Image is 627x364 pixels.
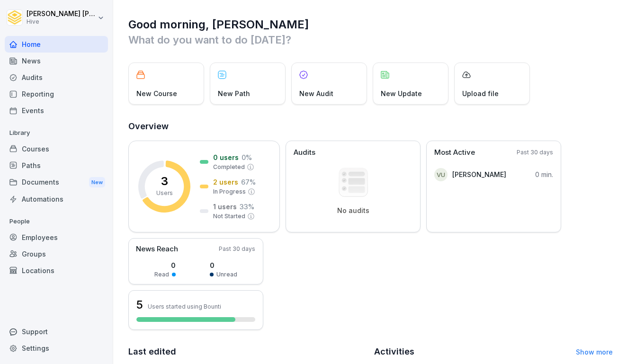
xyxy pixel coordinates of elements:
p: Not Started [213,212,245,221]
p: Library [5,125,108,141]
p: Unread [216,270,237,279]
p: 3 [161,176,168,187]
a: Reporting [5,86,108,102]
h2: Overview [128,120,613,133]
p: 0 min. [535,169,553,179]
p: What do you want to do [DATE]? [128,32,613,47]
p: [PERSON_NAME] [452,169,506,179]
a: DocumentsNew [5,174,108,191]
p: [PERSON_NAME] [PERSON_NAME] [27,10,96,18]
p: 33 % [240,202,254,212]
p: Past 30 days [219,245,255,253]
a: Groups [5,246,108,262]
a: Automations [5,191,108,207]
a: Home [5,36,108,53]
p: 0 [210,260,237,270]
p: Users [156,189,173,197]
h3: 5 [136,297,143,313]
p: 67 % [241,177,256,187]
div: New [89,177,105,188]
p: 2 users [213,177,238,187]
p: Hive [27,18,96,25]
p: 0 [154,260,176,270]
p: New Audit [299,89,333,98]
p: News Reach [136,244,178,255]
a: Events [5,102,108,119]
p: New Update [381,89,422,98]
p: 0 % [242,152,252,162]
p: Most Active [434,147,475,158]
div: Support [5,323,108,340]
div: VU [434,168,448,181]
p: In Progress [213,187,246,196]
p: 1 users [213,202,237,212]
a: Locations [5,262,108,279]
p: Read [154,270,169,279]
a: Audits [5,69,108,86]
a: Settings [5,340,108,356]
p: 0 users [213,152,239,162]
p: Users started using Bounti [148,303,221,310]
p: Completed [213,163,245,171]
a: Employees [5,229,108,246]
p: New Path [218,89,250,98]
p: Past 30 days [517,148,553,157]
a: News [5,53,108,69]
h2: Last edited [128,345,367,358]
p: Audits [294,147,315,158]
a: Paths [5,157,108,174]
div: Documents [5,174,108,191]
h2: Activities [374,345,414,358]
a: Courses [5,141,108,157]
a: Show more [576,348,613,356]
p: No audits [337,206,369,215]
p: Upload file [462,89,499,98]
p: New Course [136,89,177,98]
p: People [5,214,108,229]
h1: Good morning, [PERSON_NAME] [128,17,613,32]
